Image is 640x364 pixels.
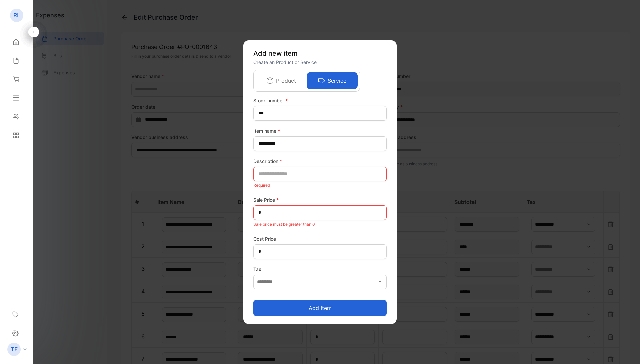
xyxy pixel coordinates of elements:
[276,77,296,85] p: Product
[253,196,387,203] label: Sale Price
[253,59,317,65] span: Create an Product or Service
[11,345,18,354] p: TF
[253,158,387,165] label: Description
[253,48,387,58] p: Add new item
[253,181,387,190] p: Required
[328,77,346,85] p: Service
[253,220,387,229] p: Sale price must be greater than 0
[253,266,387,273] label: Tax
[253,97,387,104] label: Stock number
[13,11,20,20] p: RL
[253,300,387,316] button: Add item
[253,127,387,134] label: Item name
[253,235,387,242] label: Cost Price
